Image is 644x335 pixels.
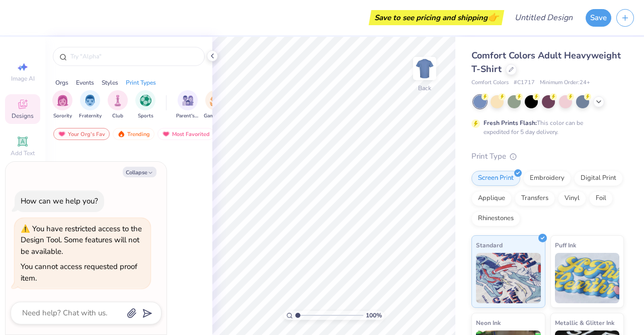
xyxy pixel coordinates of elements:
img: Game Day Image [210,95,221,106]
span: Sports [138,112,153,120]
div: filter for Sorority [52,90,72,120]
img: Puff Ink [555,253,620,303]
span: Standard [476,240,503,250]
div: Digital Print [574,171,623,186]
div: Print Types [126,78,156,87]
div: filter for Parent's Weekend [176,90,199,120]
input: Untitled Design [507,8,581,28]
div: Back [418,84,431,93]
span: Metallic & Glitter Ink [555,317,614,328]
div: Most Favorited [157,128,214,140]
span: Minimum Order: 24 + [540,79,590,87]
img: Fraternity Image [85,95,96,106]
div: Styles [102,78,118,87]
div: How can we help you? [21,196,98,206]
div: Transfers [515,191,555,206]
div: Rhinestones [471,211,520,226]
button: filter button [176,90,199,120]
div: filter for Sports [135,90,155,120]
div: Applique [471,191,512,206]
button: filter button [79,90,102,120]
span: Neon Ink [476,317,501,328]
div: You have restricted access to the Design Tool. Some features will not be available. [21,224,142,256]
div: Events [76,78,94,87]
span: Designs [12,112,34,120]
button: Collapse [123,167,156,177]
div: Your Org's Fav [53,128,110,140]
span: # C1717 [514,79,535,87]
div: Vinyl [558,191,586,206]
img: most_fav.gif [162,130,170,138]
button: Save [586,9,611,27]
div: Foil [589,191,613,206]
span: Game Day [204,112,227,120]
img: Sports Image [140,95,151,106]
span: 👉 [488,11,499,23]
img: trending.gif [117,130,125,138]
input: Try "Alpha" [69,51,198,61]
span: Parent's Weekend [176,112,199,120]
span: Sorority [53,112,72,120]
span: Comfort Colors [471,79,509,87]
div: This color can be expedited for 5 day delivery. [484,118,607,137]
div: filter for Club [108,90,128,120]
button: filter button [135,90,155,120]
span: Fraternity [79,112,102,120]
button: filter button [52,90,72,120]
div: Orgs [55,78,68,87]
img: Sorority Image [57,95,68,106]
img: Parent's Weekend Image [182,95,194,106]
span: Comfort Colors Adult Heavyweight T-Shirt [471,49,621,75]
span: Image AI [11,75,35,83]
strong: Fresh Prints Flash: [484,119,537,127]
img: Back [415,58,435,79]
span: Add Text [11,149,35,157]
div: filter for Fraternity [79,90,102,120]
img: most_fav.gif [58,130,66,138]
div: filter for Game Day [204,90,227,120]
span: 100 % [366,311,382,320]
div: Trending [113,128,154,140]
div: Save to see pricing and shipping [371,10,502,25]
span: Puff Ink [555,240,576,250]
button: filter button [108,90,128,120]
div: Print Type [471,151,624,162]
div: Screen Print [471,171,520,186]
img: Club Image [112,95,123,106]
div: You cannot access requested proof item. [21,261,137,283]
button: filter button [204,90,227,120]
span: Club [112,112,123,120]
div: Embroidery [523,171,571,186]
img: Standard [476,253,541,303]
